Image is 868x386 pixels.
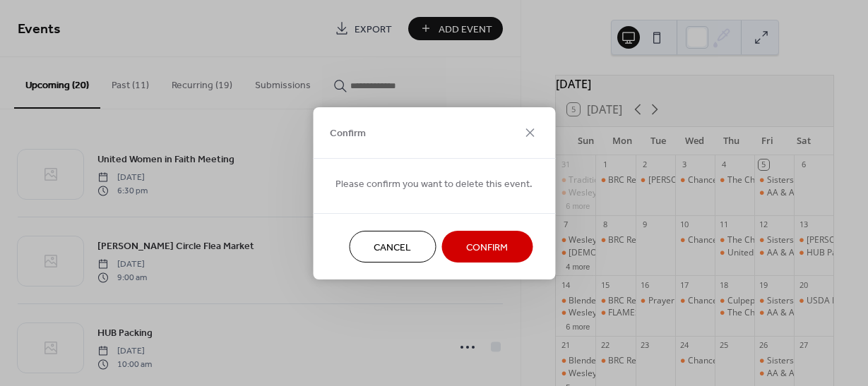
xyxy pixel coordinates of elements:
[441,231,533,263] button: Confirm
[466,240,508,255] span: Confirm
[349,231,436,263] button: Cancel
[335,176,533,191] span: Please confirm you want to delete this event.
[330,126,366,141] span: Confirm
[374,240,411,255] span: Cancel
